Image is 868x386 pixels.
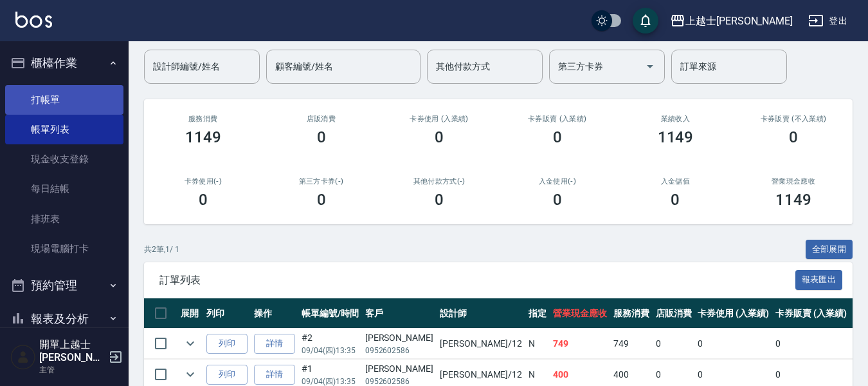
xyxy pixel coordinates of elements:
td: #2 [298,329,362,359]
h3: 0 [435,191,444,209]
a: 排班表 [5,204,123,234]
button: 報表匯出 [795,270,843,290]
button: 全部展開 [806,240,853,260]
h5: 開單上越士[PERSON_NAME] [39,338,105,364]
th: 列印 [203,298,251,329]
p: 主管 [39,364,105,376]
th: 展開 [177,298,203,329]
a: 現場電腦打卡 [5,234,123,264]
button: 報表及分析 [5,302,123,336]
th: 店販消費 [653,298,695,329]
button: save [633,8,658,34]
td: 749 [550,329,610,359]
p: 共 2 筆, 1 / 1 [144,244,179,255]
a: 報表匯出 [795,273,843,285]
button: 列印 [206,365,248,385]
button: Open [640,56,660,77]
a: 詳情 [254,334,295,354]
th: 服務消費 [610,298,653,329]
span: 訂單列表 [159,274,795,287]
h3: 1149 [185,128,221,146]
button: 櫃檯作業 [5,46,123,80]
h3: 0 [553,191,562,209]
button: 列印 [206,334,248,354]
h3: 0 [553,128,562,146]
th: 營業現金應收 [550,298,610,329]
h3: 0 [671,191,680,209]
td: [PERSON_NAME] /12 [437,329,525,359]
a: 每日結帳 [5,174,123,204]
th: 設計師 [437,298,525,329]
h2: 店販消費 [278,115,365,123]
p: 09/04 (四) 13:35 [302,345,359,356]
h3: 0 [789,128,798,146]
h3: 0 [435,128,444,146]
div: [PERSON_NAME] [365,331,433,345]
img: Logo [15,12,52,28]
h2: 卡券販賣 (不入業績) [750,115,837,123]
h2: 業績收入 [632,115,719,123]
th: 卡券販賣 (入業績) [772,298,850,329]
a: 現金收支登錄 [5,144,123,174]
button: expand row [181,365,200,384]
h3: 0 [317,191,326,209]
button: 上越士[PERSON_NAME] [665,8,798,34]
a: 詳情 [254,365,295,385]
button: 預約管理 [5,269,123,302]
td: 0 [694,329,772,359]
a: 帳單列表 [5,115,123,144]
td: 749 [610,329,653,359]
h2: 卡券使用 (入業績) [395,115,483,123]
button: expand row [181,334,200,353]
th: 帳單編號/時間 [298,298,362,329]
p: 0952602586 [365,345,433,356]
th: 卡券使用 (入業績) [694,298,772,329]
h2: 入金使用(-) [514,177,601,186]
h2: 卡券販賣 (入業績) [514,115,601,123]
td: 0 [772,329,850,359]
div: [PERSON_NAME] [365,362,433,376]
h3: 0 [317,128,326,146]
h2: 第三方卡券(-) [278,177,365,186]
th: 指定 [525,298,550,329]
img: Person [10,344,36,370]
button: 登出 [803,9,853,33]
td: 0 [653,329,695,359]
td: N [525,329,550,359]
h2: 營業現金應收 [750,177,837,186]
div: 上越士[PERSON_NAME] [685,13,793,29]
th: 操作 [251,298,298,329]
h3: 1149 [775,191,811,209]
h3: 1149 [658,128,694,146]
h2: 入金儲值 [632,177,719,186]
th: 客戶 [362,298,437,329]
a: 打帳單 [5,85,123,115]
h2: 其他付款方式(-) [395,177,483,186]
h3: 服務消費 [159,115,247,123]
h2: 卡券使用(-) [159,177,247,186]
h3: 0 [199,191,208,209]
